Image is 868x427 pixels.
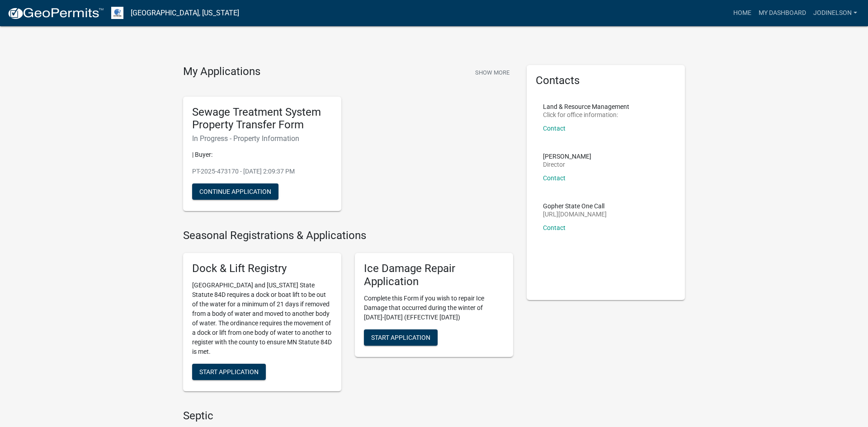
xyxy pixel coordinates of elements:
p: Complete this Form if you wish to repair Ice Damage that occurred during the winter of [DATE]-[DA... [364,294,504,322]
span: Start Application [199,368,259,375]
p: [GEOGRAPHIC_DATA] and [US_STATE] State Statute 84D requires a dock or boat lift to be out of the ... [192,281,332,357]
button: Start Application [192,364,266,380]
p: Gopher State One Call [543,203,607,209]
a: Home [730,5,755,22]
h5: Contacts [536,74,676,87]
p: [URL][DOMAIN_NAME] [543,211,607,217]
p: PT-2025-473170 - [DATE] 2:09:37 PM [192,167,332,176]
button: Show More [472,65,513,80]
p: Land & Resource Management [543,103,629,110]
h4: Septic [183,409,513,422]
p: Director [543,161,591,168]
a: JodiNelson [810,5,861,22]
h6: In Progress - Property Information [192,134,332,143]
h5: Dock & Lift Registry [192,262,332,275]
h4: My Applications [183,65,260,79]
h4: Seasonal Registrations & Applications [183,229,513,242]
p: [PERSON_NAME] [543,153,591,160]
a: Contact [543,174,566,182]
a: [GEOGRAPHIC_DATA], [US_STATE] [131,5,239,21]
a: Contact [543,224,566,231]
button: Start Application [364,329,438,346]
button: Continue Application [192,183,278,200]
span: Start Application [371,333,430,341]
h5: Ice Damage Repair Application [364,262,504,288]
a: My Dashboard [755,5,810,22]
p: Click for office information: [543,112,629,118]
img: Otter Tail County, Minnesota [111,7,123,19]
p: | Buyer: [192,150,332,160]
h5: Sewage Treatment System Property Transfer Form [192,106,332,132]
a: Contact [543,125,566,132]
